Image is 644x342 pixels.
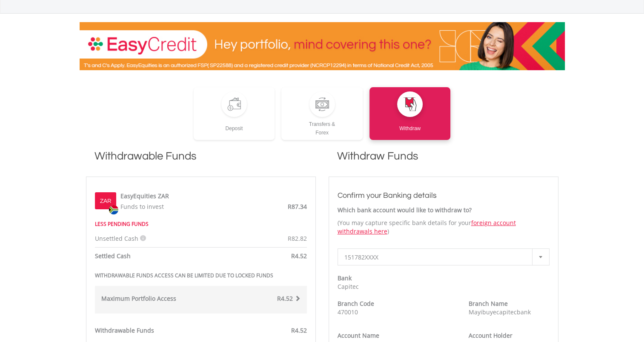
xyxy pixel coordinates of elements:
[100,197,111,205] label: ZAR
[120,192,169,200] label: EasyEquities ZAR
[338,274,352,282] strong: Bank
[338,331,379,339] strong: Account Name
[369,87,451,140] a: Withdraw
[281,117,363,137] div: Transfers & Forex
[109,205,118,214] img: zar.png
[338,308,358,316] span: 470010
[329,148,558,172] h1: Withdraw Funds
[95,252,131,260] strong: Settled Cash
[95,326,154,334] strong: Withdrawable Funds
[95,234,138,242] span: Unsettled Cash
[120,202,164,211] span: Funds to invest
[194,87,275,140] a: Deposit
[101,294,176,302] strong: Maximum Portfolio Access
[338,282,359,291] span: Capitec
[288,202,307,211] span: R87.34
[80,22,565,70] img: EasyCredit Promotion Banner
[277,294,293,302] span: R4.52
[338,219,550,236] p: (You may capture specific bank details for your )
[344,249,530,266] span: 151782XXXX
[86,148,316,172] h1: Withdrawable Funds
[281,87,363,140] a: Transfers &Forex
[369,117,451,133] div: Withdraw
[95,220,149,228] strong: LESS PENDING FUNDS
[338,219,516,235] a: foreign account withdrawals here
[469,331,512,339] strong: Account Holder
[338,206,472,214] strong: Which bank account would like to withdraw to?
[288,234,307,242] span: R82.82
[469,308,531,316] span: Mayibuyecapitecbank
[469,299,508,308] strong: Branch Name
[95,272,273,279] strong: WITHDRAWABLE FUNDS ACCESS CAN BE LIMITED DUE TO LOCKED FUNDS
[291,326,307,334] span: R4.52
[338,299,374,308] strong: Branch Code
[338,190,550,202] h3: Confirm your Banking details
[194,117,275,133] div: Deposit
[291,252,307,260] span: R4.52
